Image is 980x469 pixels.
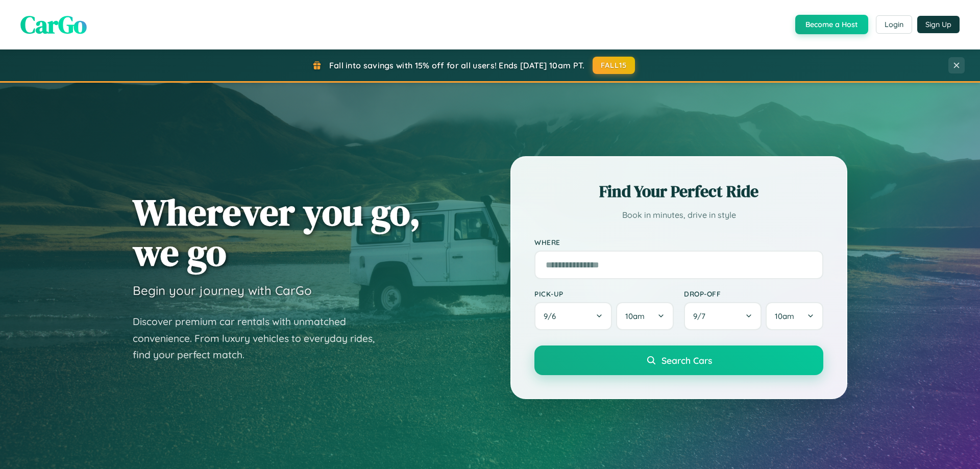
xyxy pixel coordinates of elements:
[775,311,794,321] span: 10am
[766,302,823,330] button: 10am
[534,289,674,298] label: Pick-up
[534,238,823,246] label: Where
[534,345,823,375] button: Search Cars
[661,355,712,366] span: Search Cars
[329,60,585,70] span: Fall into savings with 15% off for all users! Ends [DATE] 10am PT.
[534,180,823,203] h2: Find Your Perfect Ride
[20,8,87,41] span: CarGo
[534,208,823,223] p: Book in minutes, drive in style
[133,283,312,298] h3: Begin your journey with CarGo
[534,302,612,330] button: 9/6
[795,15,868,34] button: Become a Host
[544,311,561,321] span: 9 / 6
[616,302,674,330] button: 10am
[133,192,421,273] h1: Wherever you go, we go
[876,15,912,34] button: Login
[133,313,388,363] p: Discover premium car rentals with unmatched convenience. From luxury vehicles to everyday rides, ...
[625,311,645,321] span: 10am
[684,302,762,330] button: 9/7
[593,57,635,74] button: FALL15
[693,311,710,321] span: 9 / 7
[684,289,823,298] label: Drop-off
[917,16,960,33] button: Sign Up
